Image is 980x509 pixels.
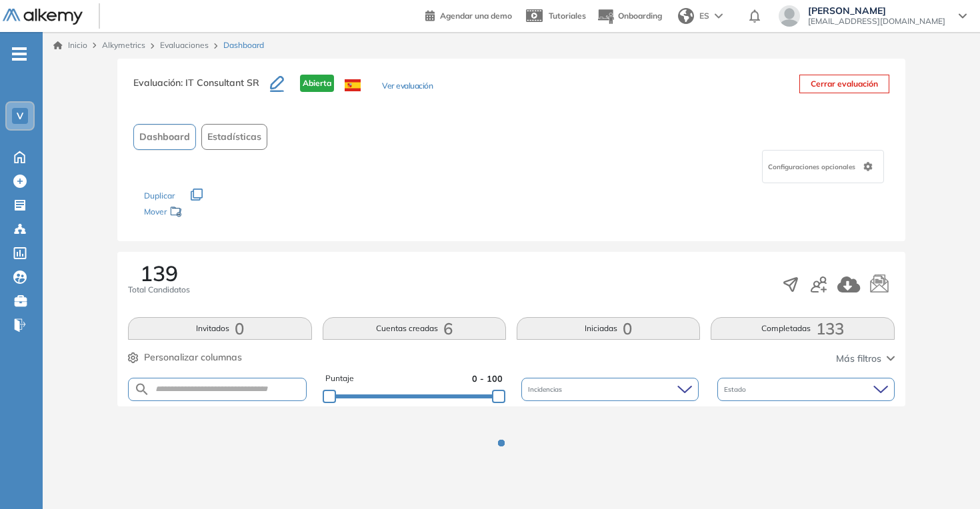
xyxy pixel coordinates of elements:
[715,13,723,19] img: arrow
[160,40,209,50] a: Evaluaciones
[181,77,259,89] span: : IT Consultant SR
[762,150,884,183] div: Configuraciones opcionales
[440,11,512,21] span: Agendar una demo
[521,378,699,401] div: Incidencias
[597,2,662,31] button: Onboarding
[134,381,150,398] img: SEARCH_ALT
[517,317,700,340] button: Iniciadas0
[325,372,354,385] span: Puntaje
[724,384,749,394] span: Estado
[836,352,895,366] button: Más filtros
[345,79,361,91] img: ESP
[139,130,190,144] span: Dashboard
[382,80,433,94] button: Ver evaluación
[144,350,242,364] span: Personalizar columnas
[102,40,145,50] span: Alkymetrics
[808,16,945,27] span: [EMAIL_ADDRESS][DOMAIN_NAME]
[128,350,242,364] button: Personalizar columnas
[711,317,894,340] button: Completadas133
[528,384,565,394] span: Incidencias
[425,7,512,23] a: Agendar una demo
[3,9,83,25] img: Logo
[836,352,881,366] span: Más filtros
[618,11,662,21] span: Onboarding
[17,111,23,121] span: V
[717,378,895,401] div: Estado
[699,10,709,22] span: ES
[300,75,334,92] span: Abierta
[144,201,277,225] div: Mover
[128,317,311,340] button: Invitados0
[53,39,87,51] a: Inicio
[223,39,264,51] span: Dashboard
[799,75,889,93] button: Cerrar evaluación
[549,11,586,21] span: Tutoriales
[472,372,503,385] span: 0 - 100
[768,162,858,172] span: Configuraciones opcionales
[133,124,196,150] button: Dashboard
[128,284,190,296] span: Total Candidatos
[133,75,270,103] h3: Evaluación
[808,5,945,16] span: [PERSON_NAME]
[12,53,27,55] i: -
[207,130,261,144] span: Estadísticas
[144,191,175,201] span: Duplicar
[678,8,694,24] img: world
[140,262,178,284] span: 139
[323,317,506,340] button: Cuentas creadas6
[201,124,267,150] button: Estadísticas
